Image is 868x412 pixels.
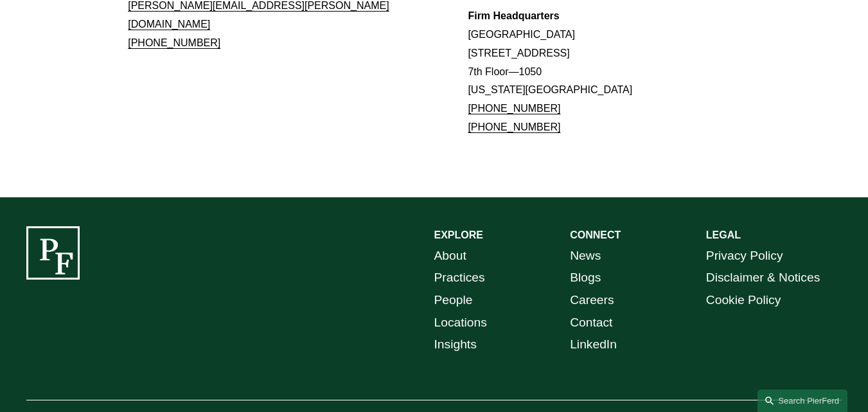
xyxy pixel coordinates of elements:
[570,334,617,356] a: LinkedIn
[468,7,740,137] p: [GEOGRAPHIC_DATA] [STREET_ADDRESS] 7th Floor—1050 [US_STATE][GEOGRAPHIC_DATA]
[468,103,560,114] a: [PHONE_NUMBER]
[570,245,601,267] a: News
[468,121,560,132] a: [PHONE_NUMBER]
[757,390,847,412] a: Search this site
[706,229,741,240] strong: LEGAL
[706,245,783,267] a: Privacy Policy
[570,267,601,289] a: Blogs
[434,229,483,240] strong: EXPLORE
[468,10,559,21] strong: Firm Headquarters
[570,229,621,240] strong: CONNECT
[570,289,614,312] a: Careers
[434,312,487,334] a: Locations
[434,245,466,267] a: About
[434,334,477,356] a: Insights
[706,289,781,312] a: Cookie Policy
[434,267,485,289] a: Practices
[434,289,473,312] a: People
[128,37,220,48] a: [PHONE_NUMBER]
[570,312,612,334] a: Contact
[706,267,820,289] a: Disclaimer & Notices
